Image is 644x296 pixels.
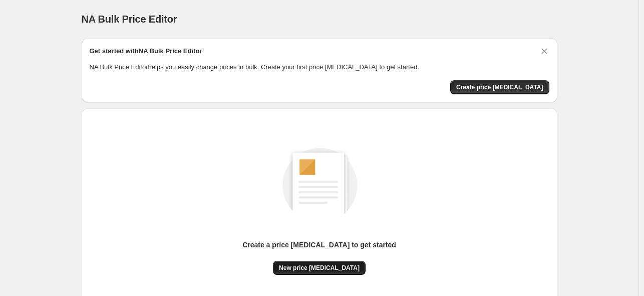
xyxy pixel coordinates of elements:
[279,264,360,272] span: New price [MEDICAL_DATA]
[242,240,396,250] p: Create a price [MEDICAL_DATA] to get started
[450,80,549,94] button: Create price change job
[539,46,549,56] button: Dismiss card
[82,14,177,25] span: NA Bulk Price Editor
[273,261,366,275] button: New price [MEDICAL_DATA]
[456,83,543,91] span: Create price [MEDICAL_DATA]
[90,62,549,72] p: NA Bulk Price Editor helps you easily change prices in bulk. Create your first price [MEDICAL_DAT...
[90,46,202,56] h2: Get started with NA Bulk Price Editor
